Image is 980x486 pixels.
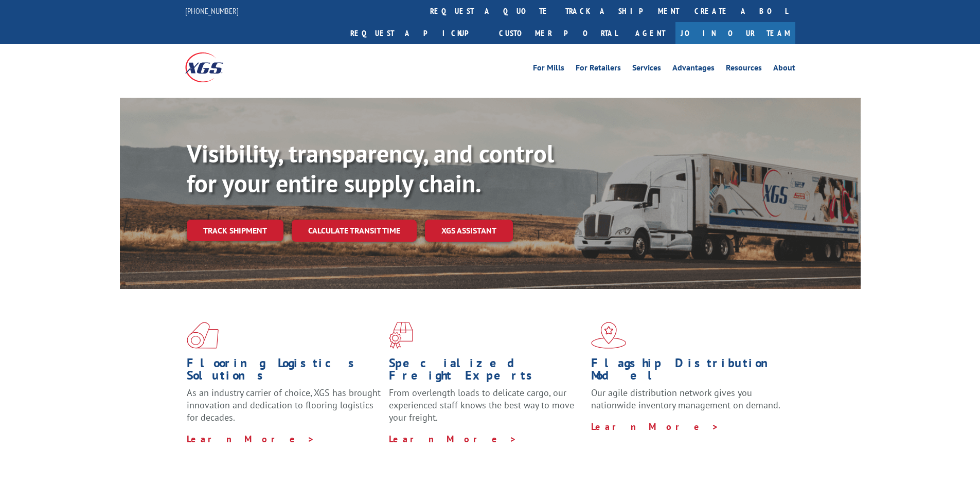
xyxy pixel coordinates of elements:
a: Learn More > [187,433,315,445]
a: Agent [625,22,675,44]
a: XGS ASSISTANT [425,220,513,242]
a: [PHONE_NUMBER] [185,6,239,16]
a: Services [632,64,661,75]
a: Join Our Team [675,22,795,44]
a: For Mills [533,64,564,75]
img: xgs-icon-total-supply-chain-intelligence-red [187,322,219,349]
p: From overlength loads to delicate cargo, our experienced staff knows the best way to move your fr... [389,387,583,433]
a: Calculate transit time [292,220,417,242]
a: Request a pickup [343,22,491,44]
a: Learn More > [591,421,719,433]
h1: Specialized Freight Experts [389,357,583,387]
a: Advantages [672,64,715,75]
h1: Flagship Distribution Model [591,357,786,387]
span: Our agile distribution network gives you nationwide inventory management on demand. [591,387,780,411]
a: Track shipment [187,220,283,241]
img: xgs-icon-focused-on-flooring-red [389,322,413,349]
b: Visibility, transparency, and control for your entire supply chain. [187,137,554,199]
span: As an industry carrier of choice, XGS has brought innovation and dedication to flooring logistics... [187,387,381,423]
h1: Flooring Logistics Solutions [187,357,381,387]
a: Learn More > [389,433,517,445]
a: About [773,64,795,75]
a: Customer Portal [491,22,625,44]
a: Resources [726,64,762,75]
img: xgs-icon-flagship-distribution-model-red [591,322,627,349]
a: For Retailers [576,64,621,75]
